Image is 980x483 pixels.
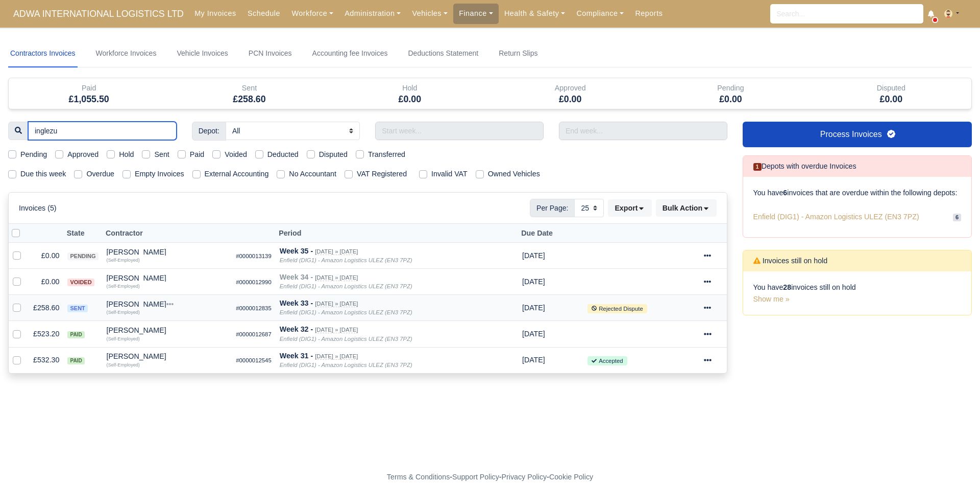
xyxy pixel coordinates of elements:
div: [PERSON_NAME] [107,327,228,334]
a: Reports [629,4,668,24]
small: (Self-Employed) [107,284,140,289]
h5: £0.00 [658,94,803,105]
h5: £1,055.50 [16,94,161,105]
a: PCN Invoices [247,40,294,67]
a: Return Slips [497,40,540,67]
a: Vehicles [406,4,453,24]
label: Deducted [267,149,299,160]
th: Due Date [518,224,583,243]
strong: Week 34 - [280,273,313,281]
iframe: Chat Widget [929,434,980,483]
a: Cookie Policy [549,473,593,481]
h6: Invoices still on hold [753,257,828,265]
small: [DATE] » [DATE] [315,248,358,255]
label: Pending [20,149,47,160]
td: £0.00 [29,269,63,295]
span: 1 [753,163,762,171]
label: Owned Vehicles [488,168,540,180]
small: #0000013139 [236,253,272,259]
i: Enfield (DIG1) - Amazon Logistics ULEZ (EN3 7PZ) [280,336,412,342]
th: Period [276,224,518,243]
input: Search for invoices... [28,122,177,140]
span: 1 week from now [522,278,545,286]
input: Search... [770,4,923,24]
td: £523.20 [29,321,63,347]
label: No Accountant [289,168,336,180]
div: Export [608,199,655,217]
a: My Invoices [189,4,242,24]
small: [DATE] » [DATE] [315,353,358,360]
small: #0000012835 [236,305,272,311]
label: VAT Registered [357,168,407,180]
a: Privacy Policy [502,473,547,481]
i: Enfield (DIG1) - Amazon Logistics ULEZ (EN3 7PZ) [280,362,412,368]
a: Enfield (DIG1) - Amazon Logistics ULEZ (EN3 7PZ) 6 [753,207,962,227]
div: [PERSON_NAME] [107,353,228,360]
th: Contractor [103,224,232,243]
label: Paid [190,149,205,160]
a: Health & Safety [499,4,571,24]
span: 3 days ago [522,330,545,338]
label: Disputed [319,149,348,160]
label: Invalid VAT [431,168,468,180]
span: sent [67,305,87,312]
strong: 6 [783,189,787,197]
div: Sent [177,82,322,94]
i: Enfield (DIG1) - Amazon Logistics ULEZ (EN3 7PZ) [280,309,412,315]
a: Support Policy [452,473,499,481]
small: (Self-Employed) [107,336,140,341]
input: Start week... [375,122,544,140]
a: Terms & Conditions [387,473,450,481]
div: [PERSON_NAME] [107,301,228,308]
a: Contractors Invoices [8,40,78,67]
small: [DATE] » [DATE] [315,301,358,307]
small: [DATE] » [DATE] [315,274,358,281]
a: Accounting fee Invoices [310,40,390,67]
div: Approved [498,82,643,94]
label: Sent [154,149,169,160]
input: End week... [559,122,727,140]
i: Enfield (DIG1) - Amazon Logistics ULEZ (EN3 7PZ) [280,257,412,263]
h6: Depots with overdue Invoices [753,162,856,171]
strong: Week 32 - [280,325,313,333]
div: You have invoices still on hold [743,271,972,315]
strong: Week 31 - [280,352,313,360]
small: Accepted [587,356,627,365]
button: Export [608,199,651,217]
label: Transferred [368,149,405,160]
label: Hold [119,149,134,160]
div: Sent [169,78,329,109]
span: pending [67,252,98,260]
h5: £258.60 [177,94,322,105]
i: Enfield (DIG1) - Amazon Logistics ULEZ (EN3 7PZ) [280,283,412,289]
span: 6 [953,214,961,221]
label: Voided [225,149,247,160]
small: #0000012545 [236,357,272,363]
h5: £0.00 [819,94,964,105]
label: Overdue [86,168,114,180]
button: Bulk Action [656,199,717,217]
a: Deductions Statement [406,40,480,67]
span: paid [67,331,84,338]
a: Show me » [753,295,790,303]
h5: £0.00 [498,94,643,105]
span: Enfield (DIG1) - Amazon Logistics ULEZ (EN3 7PZ) [753,211,919,223]
a: Workforce Invoices [94,40,159,67]
h5: £0.00 [337,94,482,105]
label: External Accounting [205,168,269,180]
a: Vehicle Invoices [175,40,230,67]
div: Pending [650,78,811,109]
div: [PERSON_NAME] [107,248,228,256]
small: (Self-Employed) [107,310,140,315]
div: [PERSON_NAME] [107,274,228,282]
span: 2 weeks from now [522,251,545,260]
span: Depot: [192,122,226,140]
div: Hold [330,78,490,109]
span: Per Page: [530,199,575,217]
small: (Self-Employed) [107,362,140,367]
span: ADWA INTERNATIONAL LOGISTICS LTD [8,4,189,24]
span: voided [67,279,94,286]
